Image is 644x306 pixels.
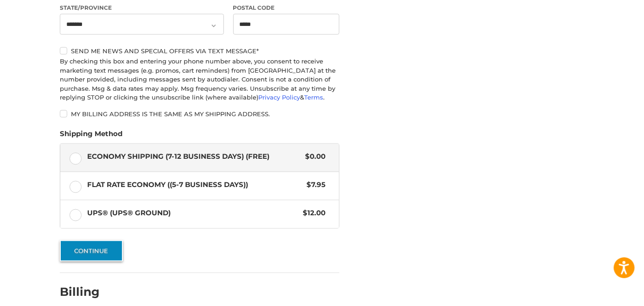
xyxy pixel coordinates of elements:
[60,57,339,102] div: By checking this box and entering your phone number above, you consent to receive marketing text ...
[302,180,325,190] span: $7.95
[88,208,299,219] span: UPS® (UPS® Ground)
[300,151,325,162] span: $0.00
[298,208,325,219] span: $12.00
[60,47,339,55] label: Send me news and special offers via text message*
[60,240,123,262] button: Continue
[88,151,301,162] span: Economy Shipping (7-12 Business Days) (Free)
[233,4,340,12] label: Postal Code
[60,110,339,118] label: My billing address is the same as my shipping address.
[60,285,114,300] h2: Billing
[258,94,300,101] a: Privacy Policy
[60,129,122,144] legend: Shipping Method
[60,4,224,12] label: State/Province
[88,180,302,190] span: Flat Rate Economy ((5-7 Business Days))
[304,94,323,101] a: Terms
